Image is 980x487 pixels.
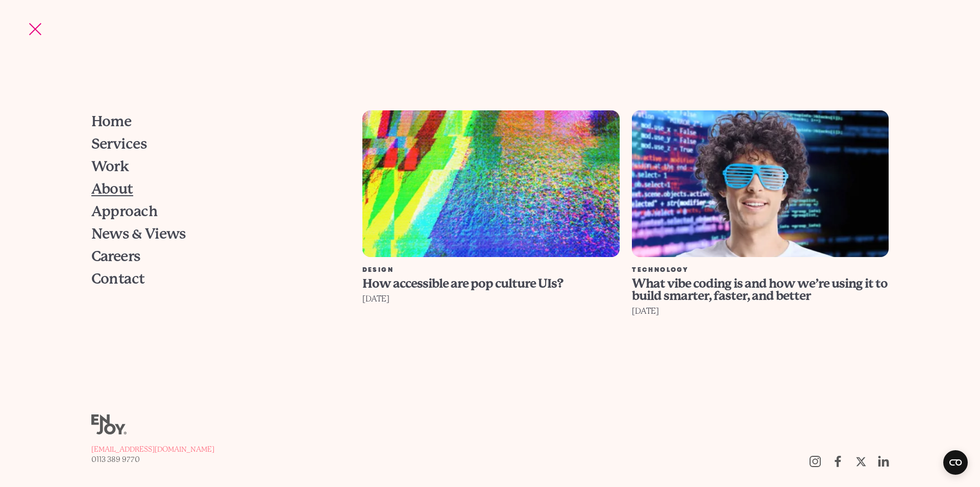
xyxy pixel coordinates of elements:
span: What vibe coding is and how we’re using it to build smarter, faster, and better [632,276,888,303]
a: How accessible are pop culture UIs? Design How accessible are pop culture UIs? [DATE] [356,110,626,359]
span: Careers [91,249,140,264]
a: [EMAIL_ADDRESS][DOMAIN_NAME] [91,444,214,454]
a: Follow us on Instagram [803,450,826,473]
a: Services [91,133,331,155]
a: Contact [91,268,331,290]
a: 0113 389 9770 [91,454,214,465]
span: [EMAIL_ADDRESS][DOMAIN_NAME] [91,445,214,453]
img: How accessible are pop culture UIs? [362,110,620,257]
span: Contact [91,272,145,286]
img: What vibe coding is and how we’re using it to build smarter, faster, and better [632,110,889,257]
a: Home [91,110,331,133]
a: What vibe coding is and how we’re using it to build smarter, faster, and better Technology What v... [626,110,895,359]
div: [DATE] [362,292,620,306]
a: Follow us on Twitter [849,450,872,473]
a: About [91,178,331,200]
button: Open CMP widget [943,450,968,475]
button: Site navigation [24,18,46,40]
a: Approach [91,200,331,223]
span: How accessible are pop culture UIs? [362,276,563,291]
div: Design [362,267,620,273]
a: https://uk.linkedin.com/company/enjoy-digital [872,450,895,473]
span: News & Views [91,227,186,241]
span: 0113 389 9770 [91,455,140,463]
a: Careers [91,245,331,268]
a: Follow us on Facebook [826,450,849,473]
div: Technology [632,267,889,273]
span: Work [91,159,129,174]
div: [DATE] [632,304,889,318]
span: Services [91,137,147,151]
a: Work [91,155,331,178]
a: News & Views [91,223,331,245]
span: About [91,182,133,196]
span: Home [91,114,132,129]
span: Approach [91,204,158,219]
